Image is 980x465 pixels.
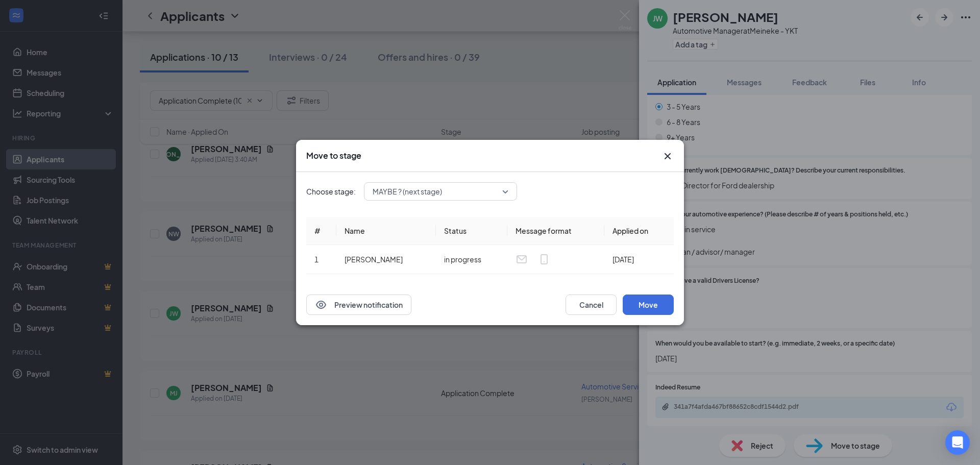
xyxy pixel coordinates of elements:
[436,217,507,245] th: Status
[604,245,674,274] td: [DATE]
[516,253,528,265] svg: Email
[566,295,617,315] button: Cancel
[538,253,550,265] svg: MobileSms
[507,217,604,245] th: Message format
[314,255,318,264] span: 1
[315,299,327,311] svg: Eye
[306,295,411,315] button: EyePreview notification
[661,150,674,162] button: Close
[336,245,436,274] td: [PERSON_NAME]
[306,150,361,161] h3: Move to stage
[306,186,356,197] span: Choose stage:
[623,295,674,315] button: Move
[661,150,674,162] svg: Cross
[336,217,436,245] th: Name
[436,245,507,274] td: in progress
[373,184,442,199] span: MAYBE ? (next stage)
[306,217,336,245] th: #
[604,217,674,245] th: Applied on
[945,430,970,455] div: Open Intercom Messenger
